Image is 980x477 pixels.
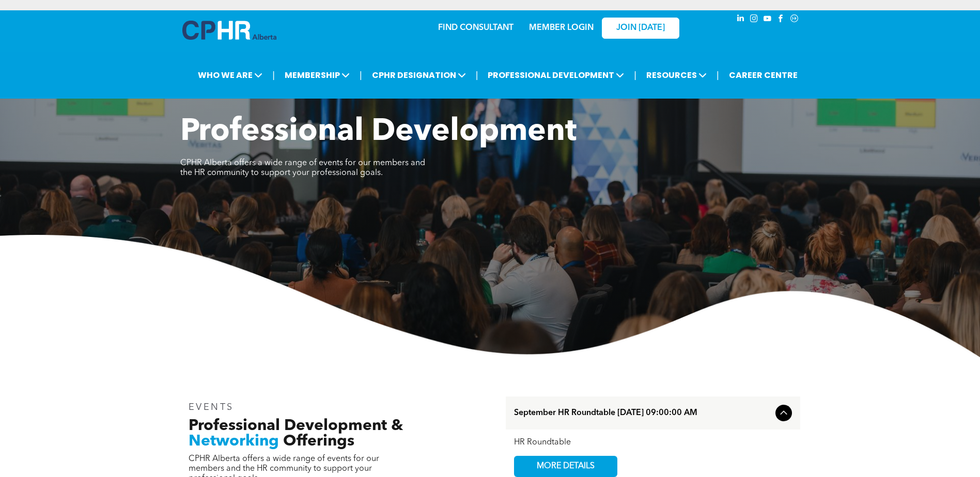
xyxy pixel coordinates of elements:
a: youtube [762,13,773,27]
li: | [634,65,636,86]
a: Social network [789,13,800,27]
span: September HR Roundtable [DATE] 09:00:00 AM [514,408,771,418]
li: | [360,65,362,86]
div: HR Roundtable [514,438,792,448]
a: MORE DETAILS [514,456,617,477]
span: JOIN [DATE] [616,23,665,33]
span: EVENTS [189,403,235,412]
a: JOIN [DATE] [602,18,679,39]
a: CAREER CENTRE [726,66,801,85]
span: Networking [189,434,279,449]
span: CPHR Alberta offers a wide range of events for our members and the HR community to support your p... [180,159,425,177]
span: WHO WE ARE [195,66,266,85]
span: CPHR DESIGNATION [369,66,469,85]
a: instagram [749,13,760,27]
span: RESOURCES [643,66,710,85]
a: facebook [775,13,787,27]
span: Professional Development [180,117,577,148]
li: | [476,65,478,86]
li: | [717,65,719,86]
a: MEMBER LOGIN [529,24,594,32]
span: Professional Development & [189,418,403,434]
a: linkedin [735,13,746,27]
span: Offerings [283,434,354,449]
img: A blue and white logo for cp alberta [182,21,276,40]
span: PROFESSIONAL DEVELOPMENT [485,66,627,85]
span: MEMBERSHIP [282,66,353,85]
a: FIND CONSULTANT [438,24,514,32]
span: MORE DETAILS [525,456,606,476]
li: | [272,65,275,86]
